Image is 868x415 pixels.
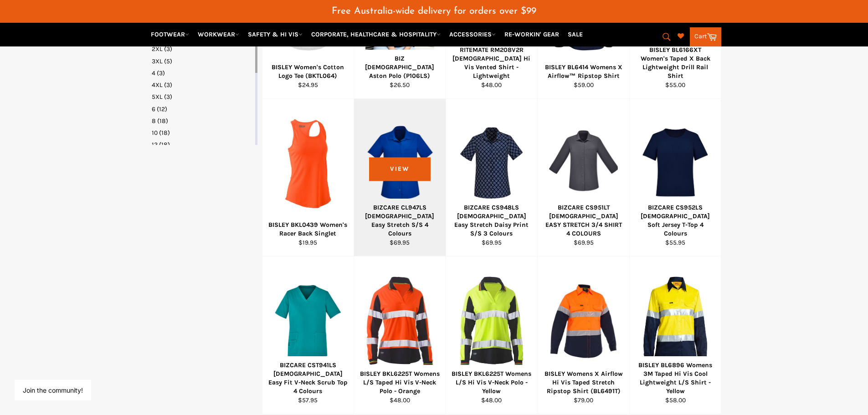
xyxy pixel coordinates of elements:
[564,26,586,42] a: SALE
[446,99,538,256] a: BIZCARE CS948LS Ladies Easy Stretch Daisy Print S/S 3 ColoursBIZCARE CS948LS [DEMOGRAPHIC_DATA] E...
[354,256,446,414] a: BISLEY BKL6225T Womens L/S Taped Hi Vis V-Neck Polo - OrangeBISLEY BKL6225T Womens L/S Taped Hi V...
[152,69,253,77] a: 4
[147,26,193,42] a: FOOTWEAR
[446,256,538,414] a: BISLEY BKL6225T Womens L/S Hi Vis V-Neck Polo - YellowBISLEY BKL6225T Womens L/S Hi Vis V-Neck Po...
[537,256,629,414] a: BISLEY Womens X Airflow Hi Vis Taped Stretch Ripstop Shirt (BL6491T)BISLEY Womens X Airflow Hi Vi...
[501,26,563,42] a: RE-WORKIN' GEAR
[268,361,348,396] div: BIZCARE CST941LS [DEMOGRAPHIC_DATA] Easy Fit V-Neck Scrub Top 4 Colours
[152,57,253,66] a: 3XL
[360,54,440,81] div: BIZ [DEMOGRAPHIC_DATA] Aston Polo (P106LS)
[544,63,624,81] div: BISLEY BL6414 Womens X Airflow™ Ripstop Shirt
[354,99,446,256] a: BIZCARE CL947LS Ladies Easy Stretch S/S 4 ColoursBIZCARE CL947LS [DEMOGRAPHIC_DATA] Easy Stretch ...
[164,93,172,101] span: (3)
[152,69,155,77] span: 4
[164,45,172,53] span: (3)
[635,203,715,238] div: BIZCARE CS952LS [DEMOGRAPHIC_DATA] Soft Jersey T-Top 4 Colours
[360,369,440,396] div: BISLEY BKL6225T Womens L/S Taped Hi Vis V-Neck Polo - Orange
[635,361,715,396] div: BISLEY BL6896 Womens 3M Taped Hi Vis Cool Lightweight L/S Shirt - Yellow
[157,117,168,125] span: (18)
[164,57,172,65] span: (5)
[152,93,163,101] span: 5XL
[23,386,83,394] button: Join the community!
[268,220,348,238] div: BISLEY BKL0439 Women's Racer Back Singlet
[152,129,158,137] span: 10
[360,203,440,238] div: BIZCARE CL947LS [DEMOGRAPHIC_DATA] Easy Stretch S/S 4 Colours
[452,369,532,396] div: BISLEY BKL6225T Womens L/S Hi Vis V-Neck Polo - Yellow
[452,46,532,81] div: RITEMATE RM208V2R [DEMOGRAPHIC_DATA] Hi Vis Vented Shirt - Lightweight
[629,256,721,414] a: BISLEY BL6896 Womens 3M Taped Hi Vis Cool Lightweight L/S Shirt - YellowBISLEY BL6896 Womens 3M T...
[152,92,253,101] a: 5XL
[537,99,629,256] a: BIZCARE CS951LT LADIES EASY STRETCH 3/4 SHIRT 4 COLOURSBIZCARE CS951LT [DEMOGRAPHIC_DATA] EASY ST...
[152,140,253,149] a: 12
[152,105,155,113] span: 6
[690,27,721,46] a: Cart
[152,117,156,125] span: 8
[159,141,170,149] span: (18)
[152,105,253,113] a: 6
[157,69,165,77] span: (3)
[446,26,499,42] a: ACCESSORIES
[544,203,624,238] div: BIZCARE CS951LT [DEMOGRAPHIC_DATA] EASY STRETCH 3/4 SHIRT 4 COLOURS
[332,6,536,16] span: Free Australia-wide delivery for orders over $99
[152,81,253,89] a: 4XL
[164,81,172,89] span: (3)
[152,57,163,65] span: 3XL
[152,117,253,125] a: 8
[157,105,167,113] span: (12)
[244,26,306,42] a: SAFETY & HI VIS
[194,26,243,42] a: WORKWEAR
[262,256,354,414] a: BIZCARE CST941LS Ladies Easy Fit V-Neck Scrub Top 4 ColoursBIZCARE CST941LS [DEMOGRAPHIC_DATA] Ea...
[152,128,253,137] a: 10
[544,369,624,396] div: BISLEY Womens X Airflow Hi Vis Taped Stretch Ripstop Shirt (BL6491T)
[152,141,158,149] span: 12
[268,63,348,81] div: BISLEY Women's Cotton Logo Tee (BKTL064)
[629,99,721,256] a: BIZCARE CS952LS Ladies Soft Jersey T-Top 4 ColoursBIZCARE CS952LS [DEMOGRAPHIC_DATA] Soft Jersey ...
[159,129,170,137] span: (18)
[262,99,354,256] a: BISLEY BKL0439 Women's Racer Back SingletBISLEY BKL0439 Women's Racer Back Singlet$19.95
[308,26,444,42] a: CORPORATE, HEALTHCARE & HOSPITALITY
[152,81,163,89] span: 4XL
[635,46,715,81] div: BISLEY BL6166XT Women's Taped X Back Lightweight Drill Rail Shirt
[152,45,163,53] span: 2XL
[152,45,253,53] a: 2XL
[452,203,532,238] div: BIZCARE CS948LS [DEMOGRAPHIC_DATA] Easy Stretch Daisy Print S/S 3 Colours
